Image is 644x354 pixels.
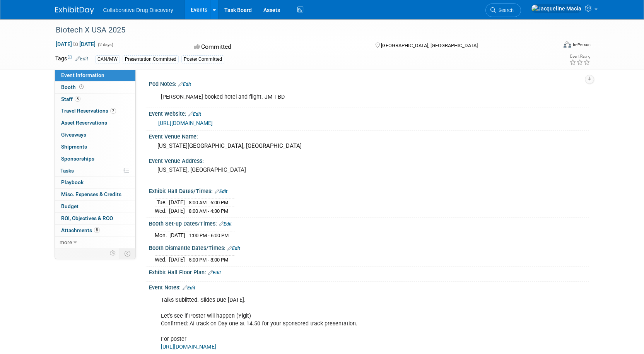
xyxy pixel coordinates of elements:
div: Event Rating [569,55,590,58]
div: Committed [192,40,363,54]
a: Playbook [55,177,135,188]
span: Booth not reserved yet [78,84,85,90]
a: Booth [55,82,135,93]
span: Tasks [60,168,74,174]
span: Collaborative Drug Discovery [103,7,173,13]
span: 8:00 AM - 4:30 PM [189,208,228,214]
a: Event Information [55,70,135,81]
a: Edit [188,111,201,117]
img: Format-Inperson.png [564,41,571,48]
div: Event Notes: [149,282,589,292]
img: ExhibitDay [55,7,94,14]
span: Event Information [61,72,104,78]
span: [GEOGRAPHIC_DATA], [GEOGRAPHIC_DATA] [381,43,478,48]
a: Edit [227,246,240,251]
td: [DATE] [169,207,185,215]
div: [PERSON_NAME] booked hotel and flight. JM TBD [155,89,504,105]
span: more [60,239,72,245]
div: Event Format [511,40,591,52]
a: Misc. Expenses & Credits [55,189,135,200]
td: Wed. [155,255,169,263]
span: Staff [61,96,80,102]
span: Giveaways [61,132,86,138]
td: Tags [55,55,88,63]
a: ROI, Objectives & ROO [55,213,135,224]
div: Event Venue Name: [149,131,589,140]
a: more [55,237,135,248]
span: Asset Reservations [61,120,107,126]
span: Budget [61,203,79,209]
span: Attachments [61,227,100,233]
span: 2 [110,108,116,114]
a: Shipments [55,141,135,153]
span: 8:00 AM - 6:00 PM [189,200,228,205]
div: Pod Notes: [149,78,589,88]
div: Booth Dismantle Dates/Times: [149,242,589,252]
td: Wed. [155,207,169,215]
span: to [72,41,79,47]
span: Search [496,7,514,13]
td: [DATE] [169,198,185,207]
td: [DATE] [169,231,185,239]
span: Sponsorships [61,156,94,162]
a: Travel Reservations2 [55,105,135,117]
span: Playbook [61,179,84,185]
div: Exhibit Hall Dates/Times: [149,185,589,195]
td: Tue. [155,198,169,207]
td: Personalize Event Tab Strip [106,248,120,258]
a: [URL][DOMAIN_NAME] [161,344,216,350]
a: Edit [208,270,221,275]
div: Exhibit Hall Floor Plan: [149,267,589,277]
img: Jacqueline Macia [531,4,582,13]
span: (2 days) [97,42,113,47]
div: [US_STATE][GEOGRAPHIC_DATA], [GEOGRAPHIC_DATA] [155,140,583,152]
a: Staff5 [55,94,135,105]
a: Budget [55,201,135,212]
div: In-Person [572,42,591,48]
span: Misc. Expenses & Credits [61,191,121,197]
span: 8 [94,227,100,233]
a: Sponsorships [55,153,135,165]
a: Asset Reservations [55,117,135,129]
span: Shipments [61,144,87,150]
span: Travel Reservations [61,108,116,114]
a: [URL][DOMAIN_NAME] [158,120,213,126]
a: Edit [75,56,88,62]
a: Search [485,3,521,17]
a: Edit [178,82,191,87]
div: Event Venue Address: [149,155,589,165]
span: 5 [75,96,80,102]
a: Edit [183,285,195,291]
td: Toggle Event Tabs [120,248,135,258]
span: [DATE] [DATE] [55,41,96,48]
a: Edit [215,189,227,194]
span: ROI, Objectives & ROO [61,215,113,221]
td: [DATE] [169,255,185,263]
a: Tasks [55,165,135,177]
span: 1:00 PM - 6:00 PM [189,233,229,238]
span: 5:00 PM - 8:00 PM [189,257,228,263]
div: Event Website: [149,108,589,118]
div: Presentation Committed [123,55,179,63]
a: Edit [219,221,232,227]
div: Booth Set-up Dates/Times: [149,218,589,228]
div: Biotech X USA 2025 [53,23,545,37]
td: Mon. [155,231,169,239]
a: Giveaways [55,129,135,141]
span: Booth [61,84,85,90]
pre: [US_STATE], [GEOGRAPHIC_DATA] [157,166,324,173]
a: Attachments8 [55,225,135,236]
div: Poster Committed [181,55,224,63]
div: CAN/MW [95,55,120,63]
